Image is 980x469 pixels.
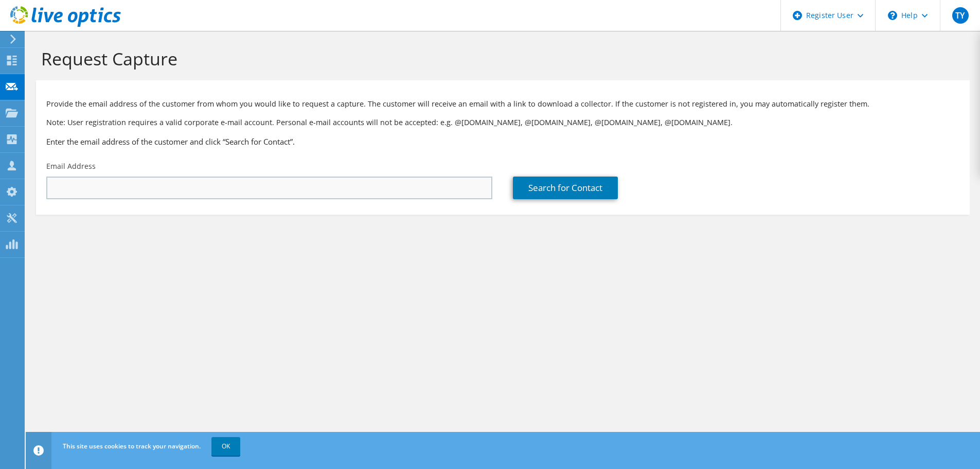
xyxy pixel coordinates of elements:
[63,442,201,450] span: This site uses cookies to track your navigation.
[41,48,959,70] h1: Request Capture
[46,98,959,110] p: Provide the email address of the customer from whom you would like to request a capture. The cust...
[46,161,96,171] label: Email Address
[211,437,240,456] a: OK
[513,177,618,199] a: Search for Contact
[46,136,959,147] h3: Enter the email address of the customer and click “Search for Contact”.
[888,11,897,20] svg: \n
[46,117,959,128] p: Note: User registration requires a valid corporate e-mail account. Personal e-mail accounts will ...
[952,7,969,24] span: TY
